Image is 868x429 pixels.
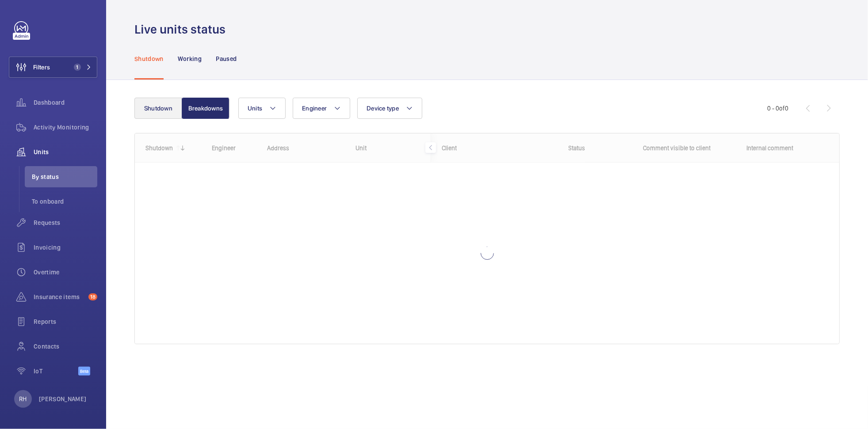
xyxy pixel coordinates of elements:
[74,64,81,71] span: 1
[134,98,182,119] button: Shutdown
[779,105,785,112] span: of
[9,57,97,78] button: Filters1
[182,98,229,119] button: Breakdowns
[302,105,327,112] span: Engineer
[367,105,399,112] span: Device type
[134,54,164,63] p: Shutdown
[32,172,97,181] span: By status
[34,218,97,227] span: Requests
[34,243,97,252] span: Invoicing
[357,98,422,119] button: Device type
[293,98,350,119] button: Engineer
[33,63,50,72] span: Filters
[34,123,97,132] span: Activity Monitoring
[238,98,286,119] button: Units
[134,21,231,38] h1: Live units status
[767,105,788,111] span: 0 - 0 0
[34,292,85,301] span: Insurance items
[39,395,87,403] p: [PERSON_NAME]
[34,148,97,156] span: Units
[19,395,27,403] p: RH
[248,105,262,112] span: Units
[34,367,78,376] span: IoT
[34,98,97,107] span: Dashboard
[216,54,237,63] p: Paused
[88,293,97,300] span: 18
[34,342,97,351] span: Contacts
[34,317,97,326] span: Reports
[32,197,97,206] span: To onboard
[78,367,90,376] span: Beta
[178,54,202,63] p: Working
[34,268,97,277] span: Overtime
